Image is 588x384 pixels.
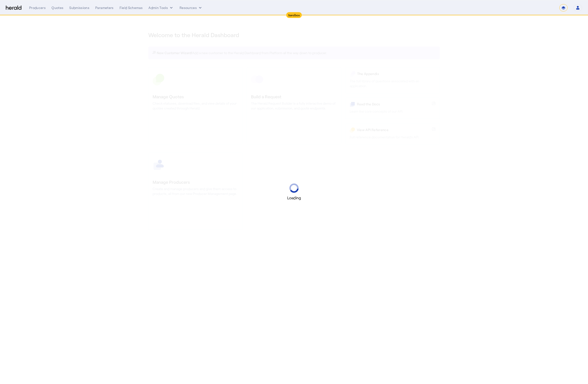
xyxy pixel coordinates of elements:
button: internal dropdown menu [148,5,174,10]
div: Quotes [52,5,63,10]
div: Field Schemas [120,5,143,10]
div: Parameters [95,5,114,10]
button: Resources dropdown menu [180,5,203,10]
div: Submissions [69,5,89,10]
div: Sandbox [286,12,302,18]
div: Producers [29,5,46,10]
img: Herald Logo [6,6,21,10]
